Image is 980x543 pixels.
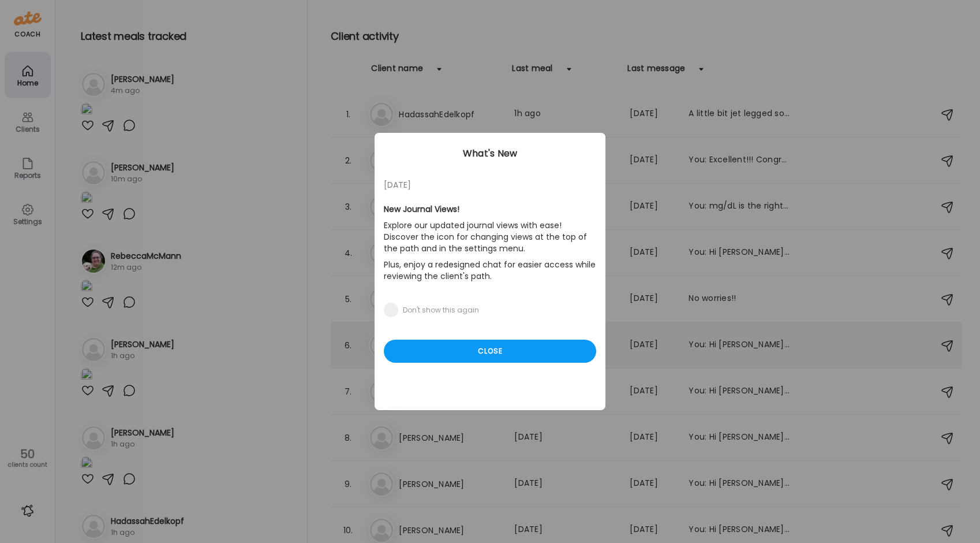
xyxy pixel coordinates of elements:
p: Explore our updated journal views with ease! Discover the icon for changing views at the top of t... [384,217,596,256]
div: Don't show this again [403,306,479,315]
div: What's New [375,147,605,161]
div: Close [384,340,596,363]
b: New Journal Views! [384,203,459,215]
div: [DATE] [384,178,596,192]
p: Plus, enjoy a redesigned chat for easier access while reviewing the client's path. [384,256,596,284]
